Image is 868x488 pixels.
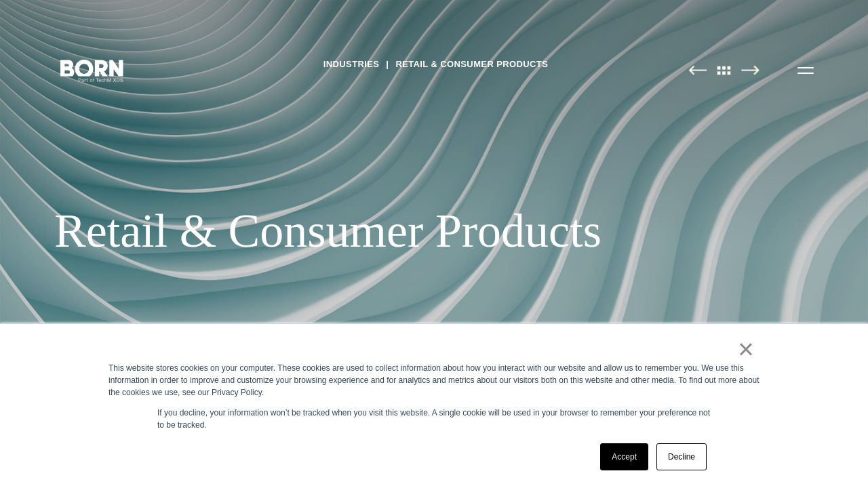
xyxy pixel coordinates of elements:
[710,65,738,75] img: All Pages
[54,203,814,259] div: Retail & Consumer Products
[656,443,707,470] a: Decline
[323,54,380,75] a: Industries
[741,65,759,75] img: Next Page
[108,362,759,399] div: This website stores cookies on your computer. These cookies are used to collect information about...
[688,65,707,75] img: Previous Page
[789,56,822,84] button: Open
[395,54,548,75] a: Retail & Consumer Products
[738,343,754,355] a: ×
[600,443,648,470] a: Accept
[157,407,711,431] p: If you decline, your information won’t be tracked when you visit this website. A single cookie wi...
